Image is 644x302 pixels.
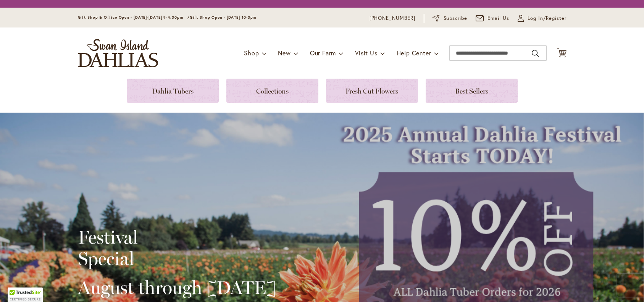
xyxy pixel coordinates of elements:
[78,39,158,67] a: store logo
[278,49,291,57] span: New
[518,15,567,22] a: Log In/Register
[310,49,336,57] span: Our Farm
[433,15,467,22] a: Subscribe
[355,49,377,57] span: Visit Us
[532,47,539,60] button: Search
[528,15,567,22] span: Log In/Register
[476,15,509,22] a: Email Us
[487,15,509,22] span: Email Us
[444,15,468,22] span: Subscribe
[397,49,431,57] span: Help Center
[78,277,276,298] h2: August through [DATE]
[244,49,259,57] span: Shop
[370,15,416,22] a: [PHONE_NUMBER]
[78,226,276,269] h2: Festival Special
[190,15,256,20] span: Gift Shop Open - [DATE] 10-3pm
[78,15,190,20] span: Gift Shop & Office Open - [DATE]-[DATE] 9-4:30pm /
